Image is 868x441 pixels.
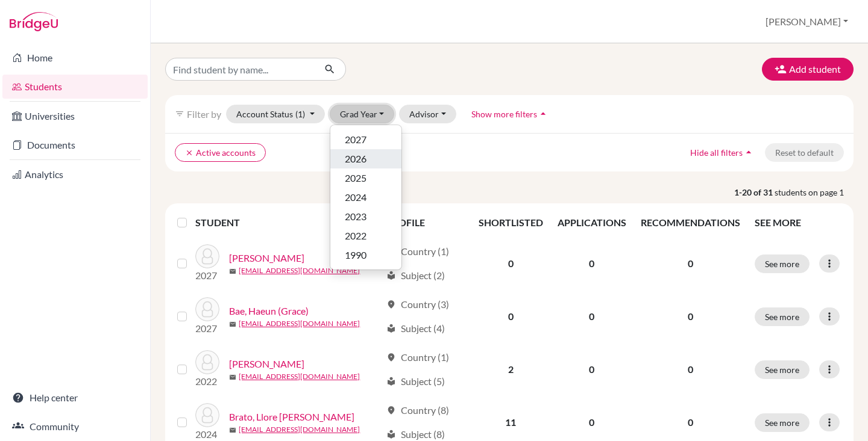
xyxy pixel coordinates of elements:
[229,304,309,318] a: Bae, Haeun (Grace)
[471,208,550,237] th: SHORTLISTED
[195,244,219,268] img: Aquia, Anthony
[229,427,236,434] span: mail
[239,265,360,276] a: [EMAIL_ADDRESS][DOMAIN_NAME]
[330,207,401,226] button: 2023
[195,268,219,283] p: 2027
[690,147,743,158] span: Hide all filters
[461,105,559,123] button: Show more filtersarrow_drop_up
[2,386,148,410] a: Help center
[175,143,266,162] button: clearActive accounts
[641,309,740,324] p: 0
[379,208,471,237] th: PROFILE
[641,362,740,377] p: 0
[2,104,148,128] a: Universities
[747,208,849,237] th: SEE MORE
[760,10,854,33] button: [PERSON_NAME]
[195,374,219,389] p: 2022
[330,125,402,270] div: Grad Year
[330,105,395,123] button: Grad Year
[550,343,634,396] td: 0
[386,374,445,389] div: Subject (5)
[765,143,844,162] button: Reset to default
[239,424,360,435] a: [EMAIL_ADDRESS][DOMAIN_NAME]
[471,343,550,396] td: 2
[226,105,325,123] button: Account Status(1)
[386,377,396,386] span: local_library
[386,406,396,415] span: location_on
[239,318,360,329] a: [EMAIL_ADDRESS][DOMAIN_NAME]
[755,413,810,432] button: See more
[165,58,315,81] input: Find student by name...
[755,307,810,326] button: See more
[386,353,396,362] span: location_on
[734,186,775,199] strong: 1-20 of 31
[550,290,634,343] td: 0
[386,321,445,336] div: Subject (4)
[2,46,148,70] a: Home
[743,146,755,158] i: arrow_drop_up
[471,290,550,343] td: 0
[471,237,550,290] td: 0
[755,254,810,273] button: See more
[345,209,366,224] span: 2023
[229,410,354,424] a: Brato, Llore [PERSON_NAME]
[330,130,401,149] button: 2027
[386,324,396,333] span: local_library
[345,229,366,243] span: 2022
[2,162,148,187] a: Analytics
[2,75,148,99] a: Students
[386,300,396,309] span: location_on
[330,245,401,265] button: 1990
[195,208,379,237] th: STUDENT
[330,188,401,207] button: 2024
[775,186,854,199] span: students on page 1
[10,12,58,31] img: Bridge-U
[295,109,305,119] span: (1)
[386,403,449,418] div: Country (8)
[330,226,401,245] button: 2022
[471,109,537,119] span: Show more filters
[345,248,366,262] span: 1990
[330,168,401,188] button: 2025
[195,350,219,374] img: Bird, Levi
[386,271,396,280] span: local_library
[185,149,193,157] i: clear
[386,430,396,439] span: local_library
[2,133,148,157] a: Documents
[345,171,366,185] span: 2025
[386,350,449,365] div: Country (1)
[187,108,221,120] span: Filter by
[399,105,456,123] button: Advisor
[680,143,765,162] button: Hide all filtersarrow_drop_up
[229,268,236,275] span: mail
[762,58,854,81] button: Add student
[634,208,747,237] th: RECOMMENDATIONS
[345,152,366,166] span: 2026
[550,237,634,290] td: 0
[345,190,366,205] span: 2024
[550,208,634,237] th: APPLICATIONS
[229,357,304,371] a: [PERSON_NAME]
[330,149,401,168] button: 2026
[239,371,360,382] a: [EMAIL_ADDRESS][DOMAIN_NAME]
[537,108,549,120] i: arrow_drop_up
[2,415,148,439] a: Community
[641,256,740,271] p: 0
[229,251,304,265] a: [PERSON_NAME]
[345,132,366,147] span: 2027
[386,244,449,259] div: Country (1)
[195,321,219,336] p: 2027
[641,415,740,430] p: 0
[229,374,236,381] span: mail
[229,321,236,328] span: mail
[386,268,445,283] div: Subject (2)
[195,297,219,321] img: Bae, Haeun (Grace)
[175,109,184,119] i: filter_list
[755,360,810,379] button: See more
[195,403,219,427] img: Brato, Llore Beth
[386,297,449,312] div: Country (3)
